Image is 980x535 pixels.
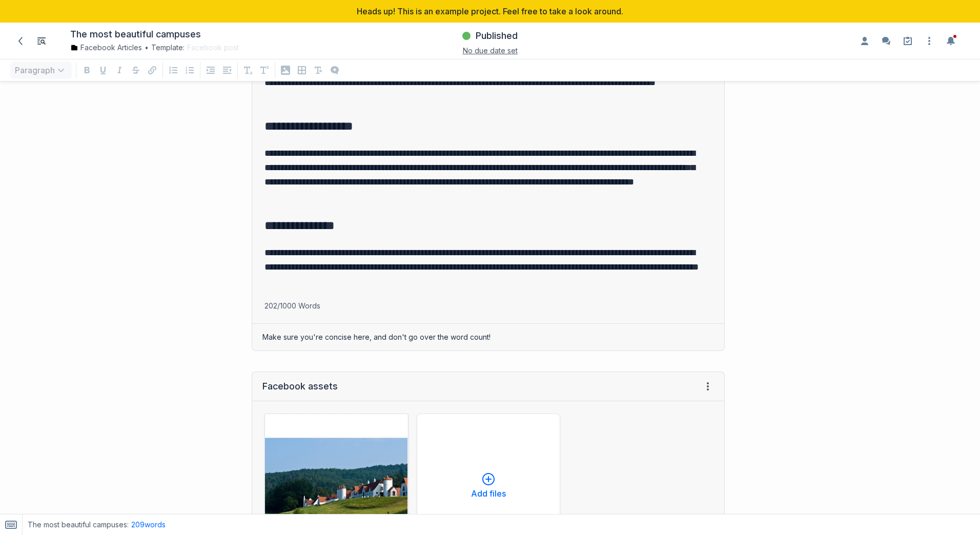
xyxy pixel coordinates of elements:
[702,380,714,393] span: Field menu
[28,520,129,530] span: The most beautiful campuses :
[8,59,74,81] div: Paragraph
[878,33,894,49] button: Enable the commenting sidebar
[12,32,29,50] a: Back
[463,45,518,56] button: No due date set
[131,520,166,530] button: 209words
[252,324,724,351] div: Make sure you're concise here, and don't go over the word count!
[262,380,338,393] div: Facebook assets
[900,33,916,49] a: Setup guide
[476,30,518,42] h3: Published
[70,29,323,40] h1: The most beautiful campuses
[334,27,646,55] div: PublishedNo due date set
[33,33,50,49] button: Toggle Item List
[252,301,724,311] p: 202/1000 Words
[187,43,239,53] button: Facebook post
[471,489,506,498] p: Add files
[461,27,519,45] button: Published
[70,43,142,53] a: Facebook Articles
[856,33,873,49] button: Enable the assignees sidebar
[943,33,959,49] button: Toggle the notification sidebar
[6,6,974,16] div: Heads up! This is an example project. Feel free to take a look around.
[70,43,323,53] div: Template:
[145,43,149,53] span: •
[131,520,166,529] span: 209 words
[463,46,518,55] span: No due date set
[185,43,239,53] div: Facebook post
